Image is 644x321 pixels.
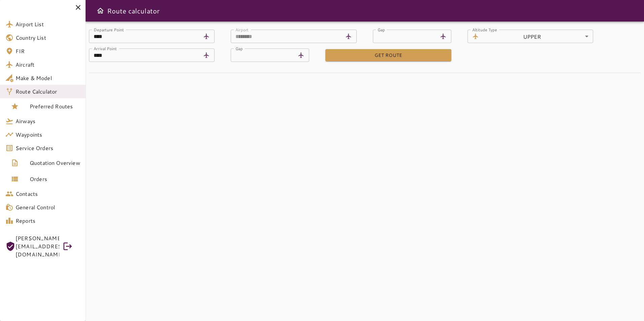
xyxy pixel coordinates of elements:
[472,27,497,32] label: Altitude Type
[94,45,117,51] label: Arrival Point
[15,144,80,152] span: Service Orders
[30,159,80,167] span: Quotation Overview
[15,87,80,96] span: Route Calculator
[30,102,80,110] span: Preferred Routes
[107,5,160,16] h6: Route calculator
[378,27,385,32] label: Gap
[15,203,80,211] span: General Control
[15,117,80,125] span: Airways
[15,234,59,258] span: [PERSON_NAME][EMAIL_ADDRESS][DOMAIN_NAME]
[325,49,451,62] button: GET ROUTE
[482,30,593,43] div: UPPER
[94,27,124,32] label: Departure Point
[235,45,243,51] label: Gap
[15,74,80,82] span: Make & Model
[15,47,80,55] span: FIR
[30,175,80,183] span: Orders
[15,20,80,28] span: Airport List
[15,190,80,198] span: Contacts
[15,217,80,225] span: Reports
[94,4,107,17] button: Open drawer
[15,131,80,139] span: Waypoints
[15,61,80,69] span: Aircraft
[235,27,249,32] label: Airport
[15,34,80,42] span: Country List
